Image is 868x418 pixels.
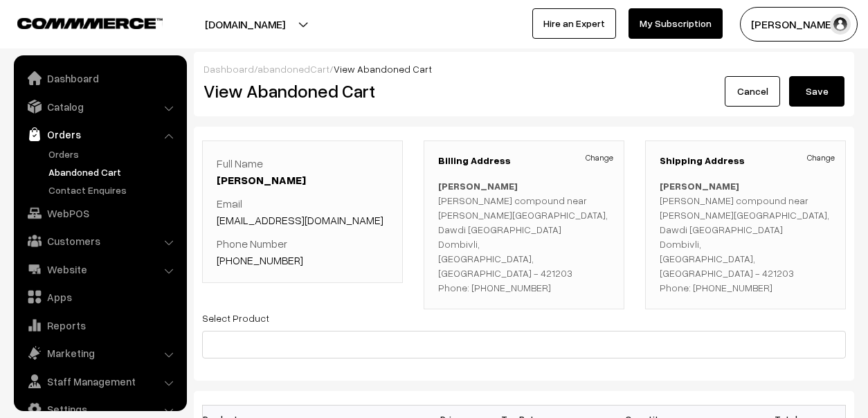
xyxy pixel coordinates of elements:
[17,94,182,119] a: Catalog
[660,180,739,192] b: [PERSON_NAME]
[202,311,269,325] label: Select Product
[17,201,182,226] a: WebPOS
[586,152,613,164] a: Change
[660,179,831,295] p: [PERSON_NAME] compound near [PERSON_NAME][GEOGRAPHIC_DATA], Dawdi [GEOGRAPHIC_DATA] Dombivli, [GE...
[17,228,182,253] a: Customers
[217,253,303,267] a: [PHONE_NUMBER]
[438,155,610,167] h3: Billing Address
[789,76,844,107] button: Save
[17,257,182,282] a: Website
[17,122,182,147] a: Orders
[204,80,514,102] h2: View Abandoned Cart
[629,8,723,39] a: My Subscription
[45,183,182,197] a: Contact Enquires
[217,173,306,187] a: [PERSON_NAME]
[807,152,835,164] a: Change
[45,165,182,179] a: Abandoned Cart
[17,14,138,30] a: COMMMERCE
[532,8,616,39] a: Hire an Expert
[725,76,780,107] a: Cancel
[17,340,182,365] a: Marketing
[217,213,383,227] a: [EMAIL_ADDRESS][DOMAIN_NAME]
[204,63,254,75] a: Dashboard
[217,235,388,269] p: Phone Number
[17,18,163,28] img: COMMMERCE
[217,195,388,228] p: Email
[257,63,329,75] a: abandonedCart
[740,7,858,42] button: [PERSON_NAME]…
[17,369,182,394] a: Staff Management
[204,62,844,76] div: / /
[156,7,334,42] button: [DOMAIN_NAME]
[17,284,182,309] a: Apps
[217,155,388,188] p: Full Name
[334,63,432,75] span: View Abandoned Cart
[830,14,851,35] img: user
[17,66,182,91] a: Dashboard
[438,180,518,192] b: [PERSON_NAME]
[17,313,182,338] a: Reports
[45,147,182,161] a: Orders
[438,179,610,295] p: [PERSON_NAME] compound near [PERSON_NAME][GEOGRAPHIC_DATA], Dawdi [GEOGRAPHIC_DATA] Dombivli, [GE...
[660,155,831,167] h3: Shipping Address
